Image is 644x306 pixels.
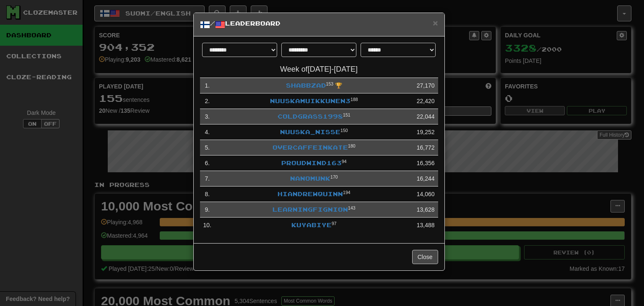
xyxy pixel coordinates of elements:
sup: Level 94 [342,159,347,164]
sup: Level 188 [351,97,358,102]
td: 2 . [200,93,215,109]
td: 27,170 [413,78,438,93]
button: Close [412,250,438,264]
sup: Level 151 [343,112,351,117]
h4: Week of [DATE] - [DATE] [200,65,438,74]
td: 13,628 [413,202,438,218]
a: shabbzad [286,82,326,89]
sup: Level 153 [326,81,334,86]
sup: Level 97 [332,221,337,226]
a: ProudWind163 [281,159,342,166]
td: 10 . [200,218,215,233]
sup: Level 180 [348,143,356,148]
button: Close [433,18,438,27]
td: 14,060 [413,187,438,202]
a: overcaffeinkate [273,144,348,151]
a: Nuuska_Nisse [280,128,340,135]
td: 13,488 [413,218,438,233]
sup: Level 143 [348,205,356,210]
td: 22,420 [413,93,438,109]
a: kuyabiye [291,221,332,228]
a: LearningFignion [273,206,348,213]
td: 3 . [200,109,215,124]
td: 7 . [200,171,215,187]
sup: Level 150 [340,128,348,133]
a: ColdGrass1998 [278,113,343,120]
td: 5 . [200,140,215,156]
td: 9 . [200,202,215,218]
a: NanoMunk [290,175,330,182]
span: 🏆 [335,82,342,89]
sup: Level 170 [330,174,338,179]
td: 19,252 [413,124,438,140]
td: 16,244 [413,171,438,187]
td: 22,044 [413,109,438,124]
h5: / Leaderboard [200,19,438,30]
td: 16,356 [413,156,438,171]
td: 6 . [200,156,215,171]
td: 1 . [200,78,215,93]
td: 16,772 [413,140,438,156]
td: 8 . [200,187,215,202]
span: × [433,18,438,28]
td: 4 . [200,124,215,140]
sup: Level 194 [343,190,351,195]
a: nuuskamuikkunen3 [270,97,351,104]
a: hiAndrewQuinn [278,190,343,197]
